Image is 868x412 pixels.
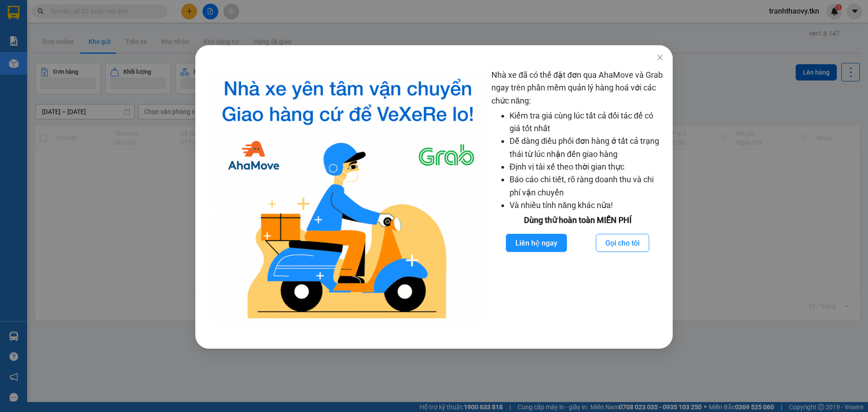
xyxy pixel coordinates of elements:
li: Và nhiều tính năng khác nữa! [509,199,664,212]
span: Gọi cho tôi [605,237,640,249]
li: Dễ dàng điều phối đơn hàng ở tất cả trạng thái từ lúc nhận đến giao hàng [509,135,664,161]
button: Liên hệ ngay [506,234,567,252]
button: Close [647,45,673,71]
div: Nhà xe đã có thể đặt đơn qua AhaMove và Grab ngay trên phần mềm quản lý hàng hoá với các chức năng: [491,69,664,326]
li: Định vị tài xế theo thời gian thực [509,161,664,173]
li: Kiểm tra giá cùng lúc tất cả đối tác để có giá tốt nhất [509,109,664,135]
div: Dùng thử hoàn toàn MIỄN PHÍ [491,214,664,227]
img: logo [212,69,484,326]
button: Gọi cho tôi [596,234,649,252]
span: Liên hệ ngay [515,237,557,249]
li: Báo cáo chi tiết, rõ ràng doanh thu và chi phí vận chuyển [509,173,664,199]
span: close [656,54,664,61]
